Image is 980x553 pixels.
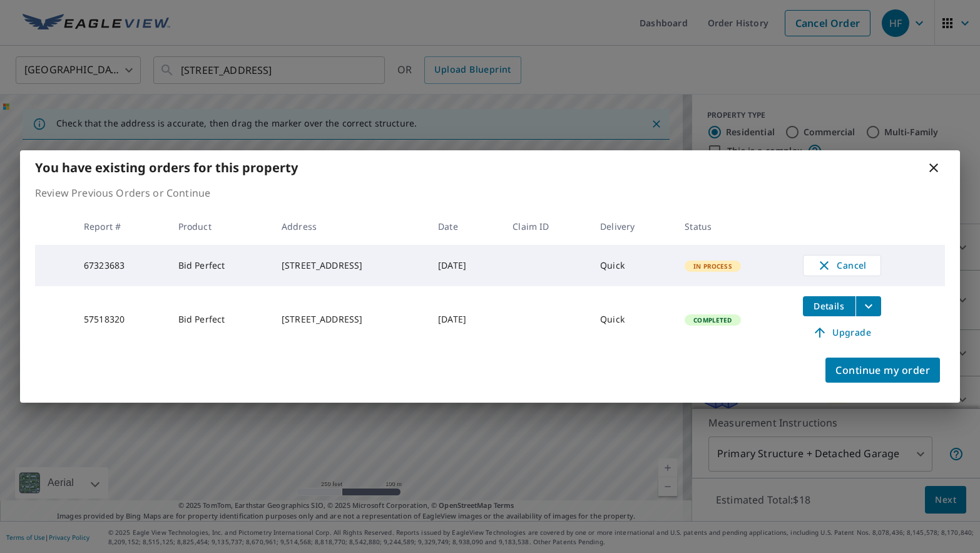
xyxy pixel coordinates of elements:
td: 67323683 [74,245,168,286]
td: 57518320 [74,286,168,353]
td: [DATE] [428,245,503,286]
button: filesDropdownBtn-57518320 [855,296,881,316]
td: Bid Perfect [168,245,272,286]
button: Cancel [803,255,881,276]
button: detailsBtn-57518320 [803,296,855,316]
th: Date [428,208,503,245]
b: You have existing orders for this property [35,159,298,176]
button: Continue my order [825,358,940,383]
a: Upgrade [803,323,881,343]
span: Completed [686,316,739,324]
th: Product [168,208,272,245]
td: Bid Perfect [168,286,272,353]
div: [STREET_ADDRESS] [282,259,418,272]
span: In Process [686,262,740,271]
span: Upgrade [810,325,874,340]
div: [STREET_ADDRESS] [282,313,418,326]
span: Cancel [816,258,868,273]
td: Quick [590,286,675,353]
td: [DATE] [428,286,503,353]
th: Status [675,208,792,245]
th: Address [272,208,428,245]
th: Claim ID [503,208,590,245]
span: Details [810,300,848,312]
th: Delivery [590,208,675,245]
span: Continue my order [835,361,930,379]
th: Report # [74,208,168,245]
p: Review Previous Orders or Continue [35,185,945,200]
td: Quick [590,245,675,286]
